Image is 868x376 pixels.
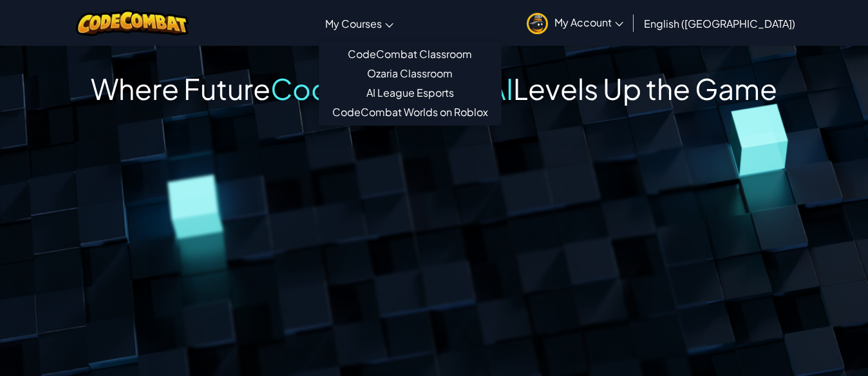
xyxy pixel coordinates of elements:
span: My Account [554,15,623,29]
span: Levels Up the Game [513,70,777,106]
span: Where Future [91,70,270,106]
a: CodeCombat Classroom [319,45,501,64]
a: CodeCombat Worlds on Roblox [319,103,501,122]
a: AI League Esports [319,83,501,103]
img: avatar [527,13,548,34]
a: English ([GEOGRAPHIC_DATA]) [637,6,802,41]
span: My Courses [325,17,382,30]
a: My Courses [319,6,400,41]
img: CodeCombat logo [76,10,189,36]
a: My Account [520,3,630,43]
a: Ozaria Classroom [319,64,501,83]
span: Coders [270,70,371,106]
span: English ([GEOGRAPHIC_DATA]) [644,17,795,30]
